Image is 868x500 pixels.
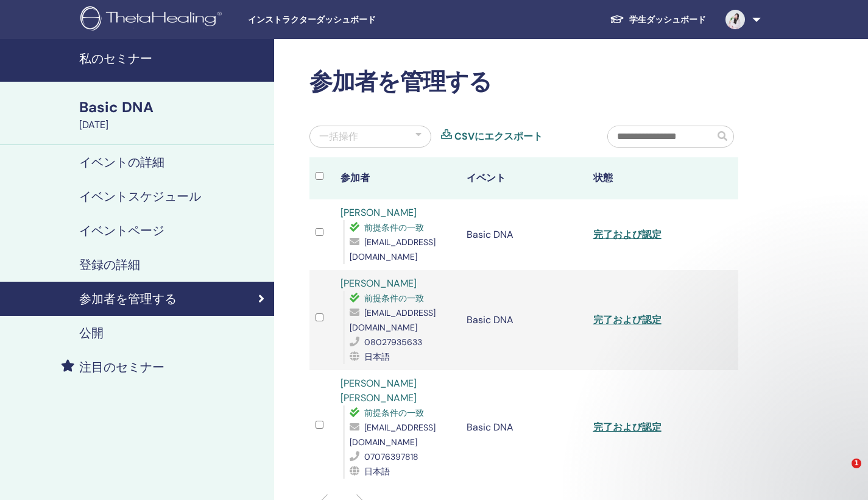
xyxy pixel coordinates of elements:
[79,97,267,118] div: Basic DNA
[364,466,390,477] span: 日本語
[334,157,460,199] th: 参加者
[309,68,738,96] h2: 参加者を管理する
[79,51,267,66] h4: 私のセミナー
[460,270,587,370] td: Basic DNA
[593,313,662,326] a: 完了および認定
[79,223,164,238] h4: イベントページ
[587,157,713,199] th: 状態
[454,129,543,144] a: CSVにエクスポート
[364,407,424,418] span: 前提条件の一致
[610,14,624,24] img: graduation-cap-white.svg
[79,291,177,306] h4: 参加者を管理する
[79,326,104,340] h4: 公開
[364,351,390,362] span: 日本語
[79,155,164,170] h4: イベントの詳細
[72,97,274,132] a: Basic DNA[DATE]
[79,360,164,374] h4: 注目のセミナー
[364,337,422,348] span: 08027935633
[460,370,587,485] td: Basic DNA
[350,237,436,262] span: [EMAIL_ADDRESS][DOMAIN_NAME]
[79,257,140,272] h4: 登録の詳細
[364,451,418,462] span: 07076397818
[593,421,662,434] a: 完了および認定
[340,206,417,219] a: [PERSON_NAME]
[350,422,436,448] span: [EMAIL_ADDRESS][DOMAIN_NAME]
[460,157,587,199] th: イベント
[827,459,856,488] iframe: Intercom live chat
[79,118,267,132] div: [DATE]
[248,13,431,26] span: インストラクターダッシュボード
[725,10,745,29] img: default.jpg
[79,189,201,204] h4: イベントスケジュール
[593,228,662,241] a: 完了および認定
[319,129,358,144] div: 一括操作
[460,199,587,270] td: Basic DNA
[600,9,716,31] a: 学生ダッシュボード
[364,293,424,304] span: 前提条件の一致
[340,377,417,404] a: [PERSON_NAME] [PERSON_NAME]
[80,6,226,34] img: logo.png
[852,459,861,468] span: 1
[350,307,436,333] span: [EMAIL_ADDRESS][DOMAIN_NAME]
[364,222,424,233] span: 前提条件の一致
[340,277,417,290] a: [PERSON_NAME]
